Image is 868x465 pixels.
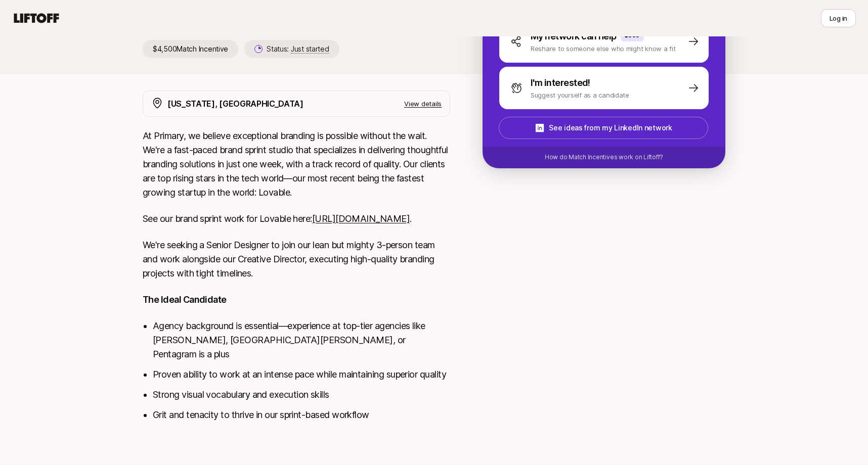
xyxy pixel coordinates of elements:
p: View details [404,99,442,109]
a: [URL][DOMAIN_NAME] [312,213,410,224]
p: I'm interested! [531,76,590,90]
p: At Primary, we believe exceptional branding is possible without the wait. We're a fast-paced bran... [143,129,450,200]
p: $4,500 Match Incentive [143,40,238,58]
p: [US_STATE], [GEOGRAPHIC_DATA] [167,97,303,110]
li: Grit and tenacity to thrive in our sprint-based workflow [153,408,450,422]
button: Log in [821,9,856,27]
p: We're seeking a Senior Designer to join our lean but mighty 3-person team and work alongside our ... [143,238,450,281]
p: My network can help [531,29,617,43]
li: Proven ability to work at an intense pace while maintaining superior quality [153,367,450,382]
p: See ideas from my LinkedIn network [549,122,672,134]
li: Strong visual vocabulary and execution skills [153,388,450,402]
p: How do Match Incentives work on Liftoff? [545,153,663,162]
p: See our brand sprint work for Lovable here: . [143,212,450,226]
button: See ideas from my LinkedIn network [499,117,708,139]
p: Status: [267,43,329,55]
span: Just started [291,44,329,54]
strong: The Ideal Candidate [143,294,227,305]
p: Suggest yourself as a candidate [531,90,629,100]
p: Reshare to someone else who might know a fit [531,43,676,54]
li: Agency background is essential—experience at top-tier agencies like [PERSON_NAME], [GEOGRAPHIC_DA... [153,319,450,361]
